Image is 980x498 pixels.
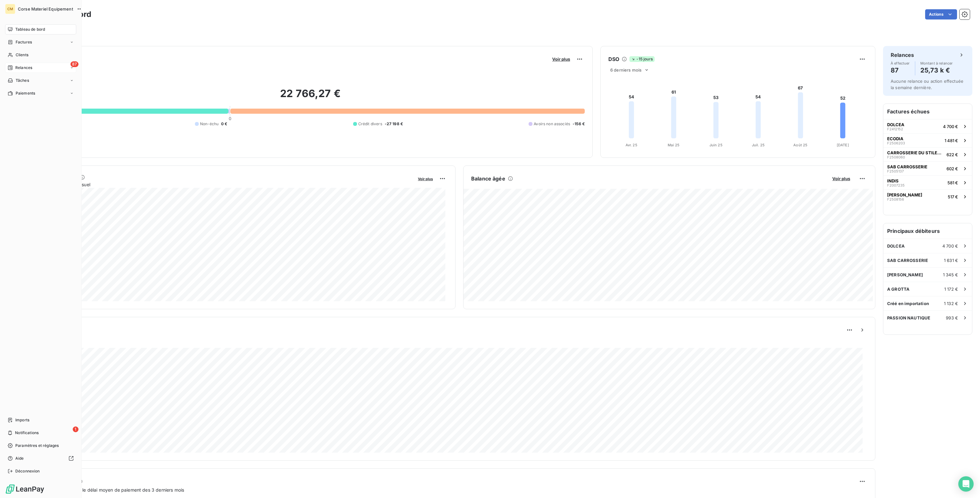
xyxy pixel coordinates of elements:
[552,57,570,62] span: Voir plus
[5,453,76,464] a: Aide
[18,6,73,11] span: Corse Materiel Equipement
[920,65,953,75] h4: 25,73 k €
[793,143,807,147] tspan: Août 25
[887,315,930,320] span: PASSION NAUTIQUE
[891,61,910,65] span: À effectuer
[947,152,958,157] span: 622 €
[883,161,972,175] button: SAB CARROSSERIEF2505137602 €
[946,315,958,320] span: 993 €
[887,272,923,277] span: [PERSON_NAME]
[229,116,231,121] span: 0
[883,223,972,239] h6: Principaux débiteurs
[71,61,78,67] span: 87
[416,176,435,181] button: Voir plus
[15,456,24,461] span: Aide
[925,9,957,19] button: Actions
[73,426,78,432] span: 1
[944,287,958,292] span: 1 172 €
[15,430,39,436] span: Notifications
[15,27,45,32] span: Tableau de bord
[891,51,914,59] h6: Relances
[36,87,585,106] h2: 22 766,27 €
[534,121,570,127] span: Avoirs non associés
[887,197,904,201] span: F2508156
[958,476,974,492] div: Open Intercom Messenger
[15,65,32,71] span: Relances
[709,143,723,147] tspan: Juin 25
[891,79,963,90] span: Aucune relance ou action effectuée la semaine dernière.
[16,52,28,58] span: Clients
[883,147,972,161] button: CARROSSERIE DU STILETTOF2508060622 €
[16,78,29,83] span: Tâches
[830,176,852,181] button: Voir plus
[887,127,903,131] span: F2412152
[887,287,909,292] span: A GROTTA
[887,155,905,159] span: F2508060
[887,301,929,306] span: Créé en importation
[891,65,910,75] h4: 87
[887,136,903,141] span: ECODIA
[668,143,679,147] tspan: Mai 25
[837,143,849,147] tspan: [DATE]
[883,189,972,203] button: [PERSON_NAME]F2508156517 €
[16,90,35,96] span: Paiements
[221,121,227,127] span: 0 €
[200,121,219,127] span: Non-échu
[629,56,654,62] span: -15 jours
[16,39,32,45] span: Factures
[887,150,944,155] span: CARROSSERIE DU STILETTO
[15,443,59,448] span: Paramètres et réglages
[887,183,905,187] span: F2007235
[887,258,928,263] span: SAB CARROSSERIE
[944,258,958,263] span: 1 631 €
[948,194,958,199] span: 517 €
[883,104,972,119] h6: Factures échues
[36,181,413,188] span: Chiffre d'affaires mensuel
[883,119,972,133] button: DOLCEAF24121524 700 €
[887,243,905,249] span: DOLCEA
[887,122,904,127] span: DOLCEA
[887,169,904,173] span: F2505137
[358,121,382,127] span: Crédit divers
[832,176,850,181] span: Voir plus
[945,138,958,143] span: 1 481 €
[610,67,642,73] span: 6 derniers mois
[5,484,45,494] img: Logo LeanPay
[550,56,572,62] button: Voir plus
[15,417,29,423] span: Imports
[573,121,585,127] span: -156 €
[942,243,958,249] span: 4 700 €
[943,124,958,129] span: 4 700 €
[887,141,905,145] span: F2506203
[944,301,958,306] span: 1 132 €
[947,180,958,185] span: 581 €
[943,272,958,277] span: 1 345 €
[883,133,972,147] button: ECODIAF25062031 481 €
[36,487,184,493] span: Prévisionnel basé sur le délai moyen de paiement des 3 derniers mois
[883,175,972,189] button: INDISF2007235581 €
[887,178,899,183] span: INDIS
[752,143,765,147] tspan: Juil. 25
[887,164,927,169] span: SAB CARROSSERIE
[385,121,403,127] span: -27 198 €
[471,175,505,182] h6: Balance âgée
[626,143,637,147] tspan: Avr. 25
[418,177,433,181] span: Voir plus
[887,192,922,197] span: [PERSON_NAME]
[608,55,619,63] h6: DSO
[947,166,958,171] span: 602 €
[15,468,40,474] span: Déconnexion
[5,4,15,14] div: CM
[920,61,953,65] span: Montant à relancer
